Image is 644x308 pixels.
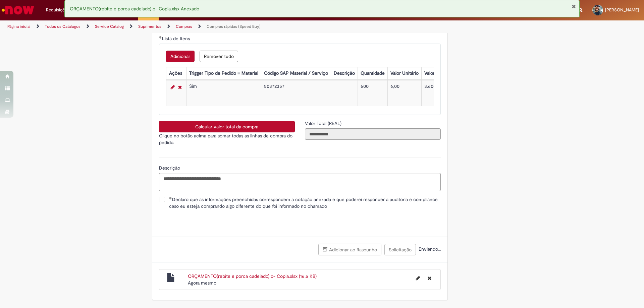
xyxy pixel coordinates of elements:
th: Ações [166,67,186,80]
a: Página inicial [7,24,31,29]
a: Editar Linha 1 [169,83,176,91]
button: Calcular valor total da compra [159,121,295,132]
th: Quantidade [358,67,387,80]
input: Valor Total (REAL) [305,128,441,140]
button: Add a row for Lista de Itens [166,51,195,62]
a: Suprimentos [138,24,161,29]
span: Lista de Itens [162,36,191,42]
span: [PERSON_NAME] [605,7,639,13]
span: Obrigatório Preenchido [169,197,172,199]
th: Trigger Tipo de Pedido = Material [186,67,261,80]
th: Descrição [331,67,358,80]
a: Remover linha 1 [176,83,183,91]
button: Remove all rows for Lista de Itens [200,51,238,62]
time: 28/08/2025 16:07:11 [188,280,216,286]
span: Agora mesmo [188,280,216,286]
th: Valor Total Moeda [421,67,464,80]
span: Enviando... [417,246,441,252]
a: Compras rápidas (Speed Buy) [207,24,261,29]
th: Valor Unitário [387,67,421,80]
textarea: Descrição [159,173,441,191]
a: Todos os Catálogos [45,24,80,29]
span: Declaro que as informações preenchidas correspondem a cotação anexada e que poderei responder a a... [169,196,441,209]
label: Somente leitura - Valor Total (REAL) [305,120,343,127]
button: Excluir ORÇAMENTO(rebite e porca cadeiado) c- Copia.xlsx [424,273,435,284]
span: Somente leitura - Valor Total (REAL) [305,120,343,126]
p: Clique no botão acima para somar todas as linhas de compra do pedido. [159,132,295,146]
a: Service Catalog [95,24,124,29]
span: Obrigatório Preenchido [159,36,162,39]
button: Editar nome de arquivo ORÇAMENTO(rebite e porca cadeiado) c- Copia.xlsx [412,273,424,284]
th: Código SAP Material / Serviço [261,67,331,80]
a: ORÇAMENTO(rebite e porca cadeiado) c- Copia.xlsx (16.5 KB) [188,273,317,279]
img: ServiceNow [1,3,35,17]
span: Descrição [159,165,181,171]
ul: Trilhas de página [5,20,424,33]
span: ORÇAMENTO(rebite e porca cadeiado) c- Copia.xlsx Anexado [70,6,199,12]
button: Fechar Notificação [572,4,576,9]
td: 3.600,00 [421,80,464,106]
span: Requisições [46,7,69,13]
td: Sim [186,80,261,106]
td: 50372357 [261,80,331,106]
a: Compras [176,24,192,29]
td: 600 [358,80,387,106]
td: 6,00 [387,80,421,106]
